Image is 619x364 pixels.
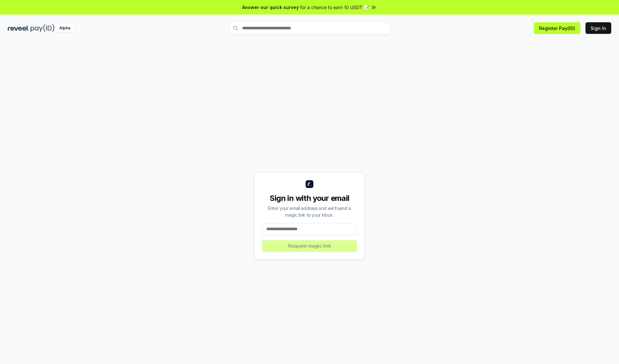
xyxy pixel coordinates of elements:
img: pay_id [31,24,54,32]
div: Sign in with your email [262,193,357,203]
button: Register Pay(ID) [534,22,580,34]
div: Enter your email address and we’ll send a magic link to your inbox. [262,205,357,218]
span: for a chance to earn 10 USDT 📝 [300,4,369,11]
img: logo_small [306,180,313,188]
button: Sign In [585,22,611,34]
img: reveel_dark [8,24,29,32]
span: Answer our quick survey [242,4,299,11]
div: Alpha [56,24,74,32]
